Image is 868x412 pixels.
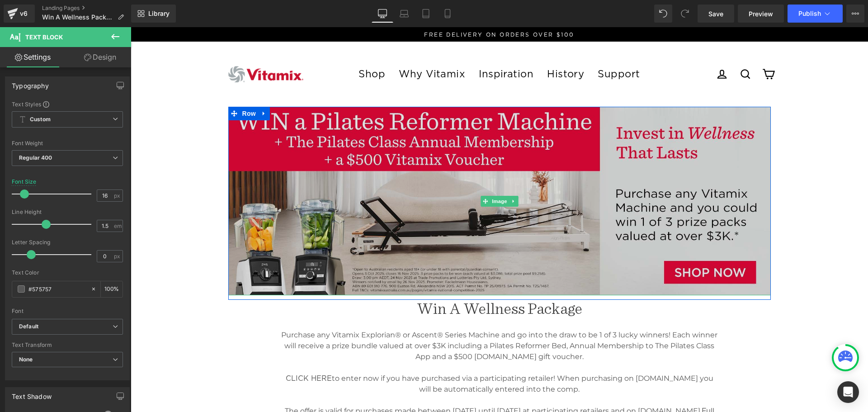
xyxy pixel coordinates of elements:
span: Save [708,9,723,19]
button: Undo [654,5,672,23]
a: Shop [221,36,261,58]
span: Image [359,169,378,180]
a: Design [67,47,133,67]
div: Text Color [12,270,123,276]
a: Preview [738,5,784,23]
a: Support [460,36,516,58]
div: Text Styles [12,100,123,108]
span: Win A Wellness Package [42,14,114,21]
div: Line Height [12,209,123,215]
a: Why Vitamix [261,36,341,58]
a: Mobile [437,5,458,23]
button: Redo [676,5,694,23]
a: Inspiration [341,36,410,58]
div: Typography [12,77,49,90]
a: v6 [4,5,35,23]
span: Publish [798,10,821,17]
div: Open Intercom Messenger [837,381,859,403]
div: Font Weight [12,140,123,147]
img: Vitamix Australia [93,34,178,60]
div: Primary [184,28,554,66]
span: Text Block [25,33,63,41]
p: Purchase any Vitamix Explorian® or Ascent® Series Machine and go into the draw to be 1 of 3 lucky... [150,303,588,335]
div: Letter Spacing [12,239,123,246]
a: Laptop [393,5,415,23]
div: Text Transform [12,342,123,348]
a: New Library [131,5,176,23]
span: em [114,223,122,229]
a: History [410,36,460,58]
b: Regular 400 [19,154,52,161]
div: % [101,281,123,297]
p: to enter now if you have purchased via a participating retailer! When purchasing on [DOMAIN_NAME]... [150,346,588,368]
div: v6 [18,8,29,19]
h1: Win A Wellness Package [150,273,588,292]
a: Expand / Collapse [378,169,387,180]
div: Text Shadow [12,388,52,400]
button: More [846,5,864,23]
a: CLICK HERE [155,347,201,355]
span: px [114,193,122,199]
span: Row [109,80,127,93]
a: Expand / Collapse [127,80,139,93]
i: Default [19,323,38,331]
span: px [114,253,122,259]
b: Custom [30,116,51,123]
div: Font Size [12,179,37,185]
span: Preview [749,9,773,19]
button: Publish [788,5,843,23]
a: Desktop [372,5,393,23]
input: Color [28,284,86,294]
p: The offer is valid for purchases made between [DATE] until [DATE] at participating retailers and ... [150,379,588,400]
a: Tablet [415,5,437,23]
b: None [19,356,33,363]
a: Landing Pages [42,5,131,12]
div: Font [12,308,123,314]
span: Library [148,9,170,18]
